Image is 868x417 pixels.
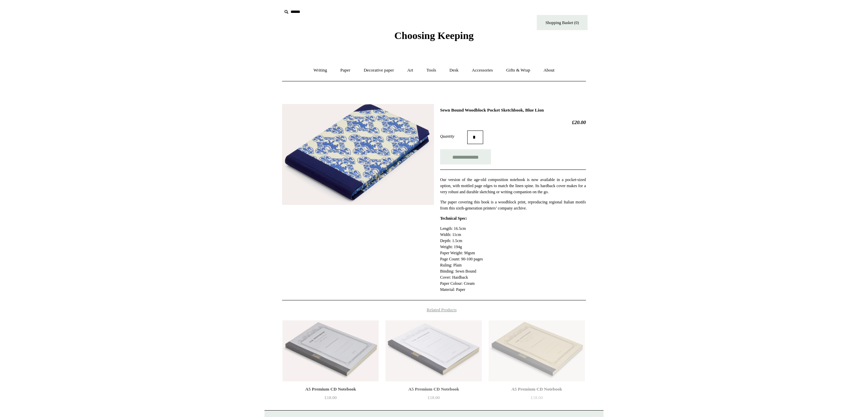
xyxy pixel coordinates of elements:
a: A5 Premium CD Notebook £18.00 [489,385,585,413]
div: A5 Premium CD Notebook [387,385,480,393]
h4: Related Products [264,307,604,313]
a: Accessories [466,61,499,79]
span: £18.00 [428,395,440,400]
p: Length: 16.5cm Width: 11cm Depth: 1.5cm Weight: 194g Paper Weight: 90gsm Page Count: 90-100 pages... [440,225,586,293]
div: A5 Premium CD Notebook [284,385,377,393]
a: A5 Premium CD Notebook A5 Premium CD Notebook [489,320,585,381]
p: Our version of the age-old composition notebook is now available in a pocket-sized option, with m... [440,177,586,195]
a: A5 Premium CD Notebook A5 Premium CD Notebook [386,320,482,381]
a: Choosing Keeping [394,35,474,40]
a: A5 Premium CD Notebook £18.00 [386,385,482,413]
img: A5 Premium CD Notebook [282,320,379,381]
a: Paper [334,61,357,79]
h2: £20.00 [440,119,586,125]
img: Sewn Bound Woodblock Pocket Sketchbook, Blue Lion [282,104,434,205]
strong: Technical Spec: [440,216,467,221]
label: Quantity [440,133,467,139]
a: Decorative paper [358,61,400,79]
a: A5 Premium CD Notebook £18.00 [282,385,379,413]
img: A5 Premium CD Notebook [489,320,585,381]
img: A5 Premium CD Notebook [386,320,482,381]
span: £18.00 [324,395,337,400]
a: Shopping Basket (0) [537,15,588,30]
a: Writing [308,61,333,79]
span: Choosing Keeping [394,30,474,41]
div: A5 Premium CD Notebook [490,385,583,393]
a: Tools [420,61,442,79]
h1: Sewn Bound Woodblock Pocket Sketchbook, Blue Lion [440,107,586,113]
a: Desk [443,61,465,79]
a: About [537,61,561,79]
a: Art [401,61,419,79]
a: A5 Premium CD Notebook A5 Premium CD Notebook [282,320,379,381]
p: The paper covering this book is a woodblock print, reproducing regional Italian motifs from this ... [440,199,586,211]
a: Gifts & Wrap [500,61,536,79]
span: £18.00 [531,395,543,400]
